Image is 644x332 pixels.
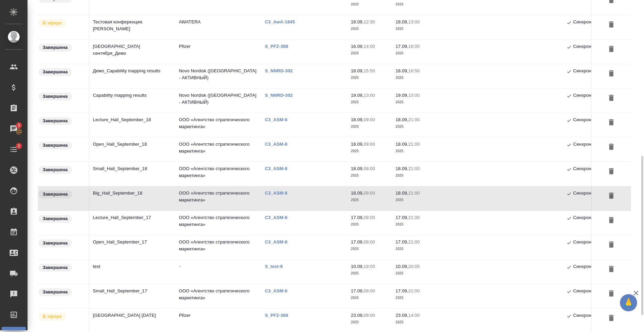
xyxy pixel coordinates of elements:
[623,295,634,310] span: 🙏
[43,313,62,320] p: В эфире
[265,117,292,122] p: C3_ASM-8
[396,148,433,155] p: 2025
[396,123,433,130] p: 2025
[396,197,433,204] p: 2025
[396,246,433,252] p: 2025
[408,117,420,122] p: 21:00
[351,294,389,301] p: 2025
[573,288,613,296] p: Синхронизировано
[396,294,433,301] p: 2025
[175,235,261,259] td: ООО «Агентство стратегического маркетинга»
[351,172,389,179] p: 2025
[605,116,617,129] button: Удалить
[351,25,389,32] p: 2025
[351,264,364,269] p: 10.09,
[175,89,261,113] td: Novo Nordisk ([GEOGRAPHIC_DATA] - АКТИВНЫЙ)
[573,312,613,320] p: Синхронизировано
[605,239,617,251] button: Удалить
[175,15,261,39] td: AWATERA
[396,221,433,228] p: 2025
[89,211,175,235] td: Lecture_Hall_September_17
[573,141,613,149] p: Синхронизировано
[351,288,364,293] p: 17.09,
[351,239,364,245] p: 17.09,
[43,20,62,27] p: В эфире
[396,319,433,326] p: 2025
[175,64,261,88] td: Novo Nordisk ([GEOGRAPHIC_DATA] - АКТИВНЫЙ)
[13,143,24,149] span: 2
[89,235,175,259] td: Open_Hall_September_17
[351,215,364,220] p: 17.09,
[605,263,617,276] button: Удалить
[265,239,292,245] p: C3_ASM-8
[396,239,408,245] p: 17.09,
[351,1,389,8] p: 2025
[351,123,389,130] p: 2025
[351,197,389,204] p: 2025
[364,44,375,49] p: 14:00
[43,289,68,295] p: Завершена
[605,68,617,80] button: Удалить
[265,68,298,73] a: S_NNRD-302
[265,264,288,269] a: S_test-9
[396,270,433,277] p: 2025
[89,284,175,308] td: Small_Hall_September_17
[351,117,364,122] p: 18.09,
[43,117,68,124] p: Завершена
[605,214,617,227] button: Удалить
[605,141,617,154] button: Удалить
[89,15,175,39] td: Тестовая конференция. [PERSON_NAME]
[364,117,375,122] p: 09:00
[265,313,293,318] a: S_PFZ-368
[351,93,364,98] p: 19.09,
[408,288,420,293] p: 21:00
[620,294,637,311] button: 🙏
[265,44,293,49] a: S_PFZ-368
[396,68,408,73] p: 18.09,
[396,117,408,122] p: 18.09,
[351,270,389,277] p: 2025
[408,19,420,24] p: 13:00
[43,240,68,247] p: Завершена
[605,165,617,178] button: Удалить
[573,214,613,222] p: Синхронизировано
[573,239,613,247] p: Синхронизировано
[265,19,300,24] a: C3_AwA-1845
[265,190,292,196] a: C3_ASM-8
[605,312,617,325] button: Удалить
[605,92,617,105] button: Удалить
[351,19,364,24] p: 18.09,
[573,165,613,174] p: Синхронизировано
[408,239,420,245] p: 21:00
[265,166,292,171] a: C3_ASM-8
[43,215,68,222] p: Завершена
[396,44,408,49] p: 17.09,
[408,264,420,269] p: 20:05
[396,93,408,98] p: 19.09,
[364,93,375,98] p: 13:00
[408,142,420,147] p: 21:00
[573,68,613,76] p: Синхронизировано
[408,166,420,171] p: 21:00
[351,44,364,49] p: 16.09,
[89,162,175,186] td: Small_Hall_September_18
[364,215,375,220] p: 09:00
[351,50,389,57] p: 2025
[89,260,175,284] td: test
[573,92,613,100] p: Синхронизировано
[396,19,408,24] p: 18.09,
[175,137,261,162] td: ООО «Агентство стратегического маркетинга»
[408,68,420,73] p: 16:50
[43,69,68,75] p: Завершена
[573,190,613,198] p: Синхронизировано
[265,288,292,293] p: C3_ASM-8
[364,264,375,269] p: 19:05
[89,89,175,113] td: Capability mapping results
[396,288,408,293] p: 17.09,
[351,148,389,155] p: 2025
[396,264,408,269] p: 10.09,
[43,264,68,271] p: Завершена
